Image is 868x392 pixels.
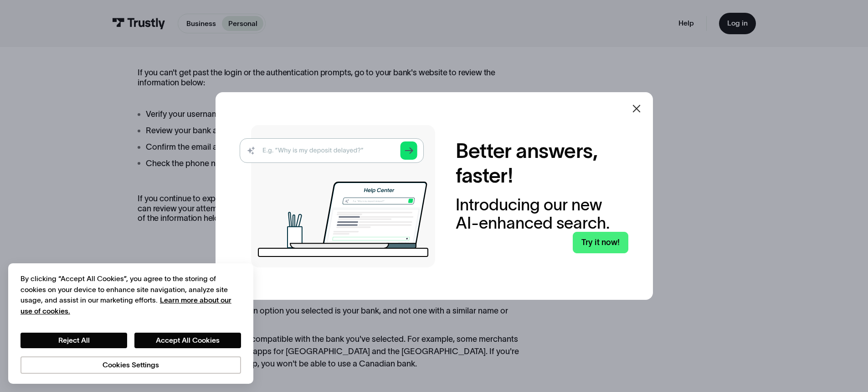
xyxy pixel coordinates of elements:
[456,139,628,188] h2: Better answers, faster!
[456,196,628,232] div: Introducing our new AI-enhanced search.
[8,263,253,384] div: Cookie banner
[134,333,241,348] button: Accept All Cookies
[21,356,241,374] button: Cookies Settings
[21,333,127,348] button: Reject All
[21,273,241,373] div: Privacy
[573,232,628,253] a: Try it now!
[21,273,241,316] div: By clicking “Accept All Cookies”, you agree to the storing of cookies on your device to enhance s...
